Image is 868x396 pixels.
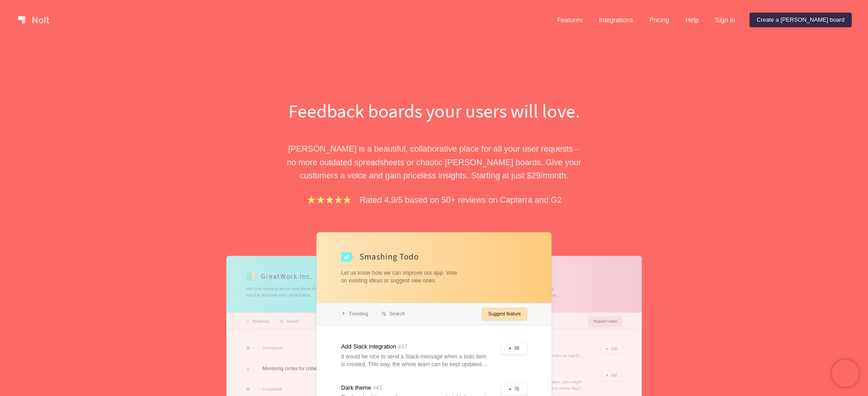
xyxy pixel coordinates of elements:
a: Create a [PERSON_NAME] board [750,13,852,27]
a: Help [678,13,706,27]
h1: Feedback boards your users will love. [278,98,590,124]
p: Rated 4.9/5 based on 50+ reviews on Capterra and G2 [360,193,562,206]
a: Features [550,13,590,27]
img: stars.b067e34983.png [306,195,352,205]
a: Sign in [708,13,742,27]
p: [PERSON_NAME] is a beautiful, collaborative place for all your user requests – no more outdated s... [278,142,590,182]
a: Integrations [592,13,640,27]
iframe: Chatra live chat [832,360,859,387]
a: Pricing [642,13,676,27]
